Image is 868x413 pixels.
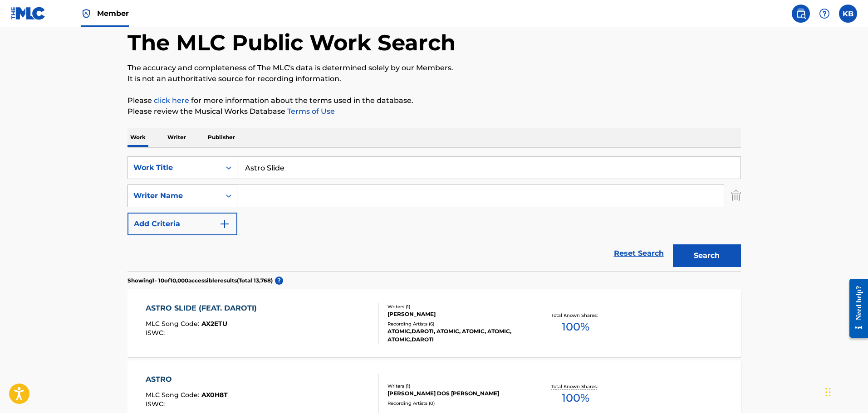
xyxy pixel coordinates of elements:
[128,289,741,357] a: ASTRO SLIDE (FEAT. DAROTI)MLC Song Code:AX2ETUISWC:Writers (1)[PERSON_NAME]Recording Artists (6)A...
[285,107,335,116] a: Terms of Use
[165,128,189,147] p: Writer
[11,7,46,20] img: MLC Logo
[128,95,741,106] p: Please for more information about the terms used in the database.
[839,5,857,23] div: User Menu
[201,391,228,399] span: AX0H8T
[815,5,834,23] div: Help
[387,389,525,398] div: [PERSON_NAME] DOS [PERSON_NAME]
[128,213,237,235] button: Add Criteria
[128,277,273,285] p: Showing 1 - 10 of 10,000 accessible results (Total 13,768 )
[146,303,261,314] div: ASTRO SLIDE (FEAT. DAROTI)
[387,327,525,344] div: ATOMIC,DAROTI, ATOMIC, ATOMIC, ATOMIC, ATOMIC,DAROTI
[825,379,831,406] div: Drag
[275,277,283,285] span: ?
[387,383,525,389] div: Writers ( 1 )
[81,8,92,19] img: Top Rightsholder
[128,29,456,56] h1: The MLC Public Work Search
[128,128,148,147] p: Work
[795,8,806,19] img: search
[823,369,868,413] iframe: Chat Widget
[128,156,741,272] form: Search Form
[609,243,668,263] a: Reset Search
[133,190,215,201] div: Writer Name
[562,390,589,406] span: 100 %
[154,96,189,105] a: click here
[146,400,167,408] span: ISWC :
[562,319,589,335] span: 100 %
[387,310,525,318] div: [PERSON_NAME]
[146,329,167,337] span: ISWC :
[201,320,227,328] span: AX2ETU
[128,63,741,73] p: The accuracy and completeness of The MLC's data is determined solely by our Members.
[146,320,201,328] span: MLC Song Code :
[819,8,830,19] img: help
[551,312,600,319] p: Total Known Shares:
[133,162,215,173] div: Work Title
[843,272,868,345] iframe: Resource Center
[387,303,525,310] div: Writers ( 1 )
[205,128,238,147] p: Publisher
[731,185,741,207] img: Delete Criterion
[146,374,228,385] div: ASTRO
[97,8,129,19] span: Member
[128,73,741,84] p: It is not an authoritative source for recording information.
[128,106,741,117] p: Please review the Musical Works Database
[146,391,201,399] span: MLC Song Code :
[551,383,600,390] p: Total Known Shares:
[387,321,525,327] div: Recording Artists ( 6 )
[219,219,230,229] img: 9d2ae6d4665cec9f34b9.svg
[387,400,525,407] div: Recording Artists ( 0 )
[792,5,810,23] a: Public Search
[673,244,741,267] button: Search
